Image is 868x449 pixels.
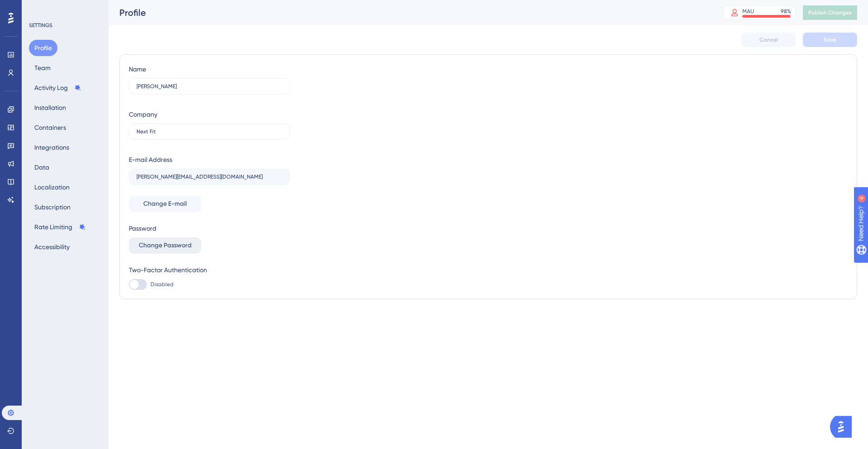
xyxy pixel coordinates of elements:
span: Need Help? [21,2,57,13]
div: 98 % [781,8,791,15]
input: E-mail Address [137,174,282,180]
iframe: UserGuiding AI Assistant Launcher [830,413,857,440]
span: Save [824,36,836,43]
button: Localization [29,179,75,195]
button: Containers [29,119,71,136]
button: Profile [29,40,57,56]
span: Cancel [759,36,778,43]
div: MAU [742,8,754,15]
div: 4 [63,5,66,12]
button: Team [29,60,56,76]
div: Two-Factor Authentication [129,265,290,275]
button: Data [29,159,55,175]
div: Profile [119,6,701,19]
button: Integrations [29,139,75,156]
input: Name Surname [137,83,282,90]
div: SETTINGS [29,22,102,29]
button: Installation [29,99,71,116]
div: E-mail Address [129,154,172,165]
span: Disabled [151,281,174,288]
span: Publish Changes [808,9,852,16]
span: Change Password [139,240,192,251]
button: Activity Log [29,80,87,96]
button: Change Password [129,237,201,254]
input: Company Name [137,128,282,135]
span: Change E-mail [143,199,187,209]
button: Rate Limiting [29,219,91,235]
button: Subscription [29,199,76,215]
button: Publish Changes [803,5,857,20]
button: Save [803,33,857,47]
button: Accessibility [29,239,75,255]
div: Password [129,223,290,234]
button: Change E-mail [129,196,201,212]
div: Company [129,109,157,120]
button: Cancel [741,33,796,47]
div: Name [129,64,146,75]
